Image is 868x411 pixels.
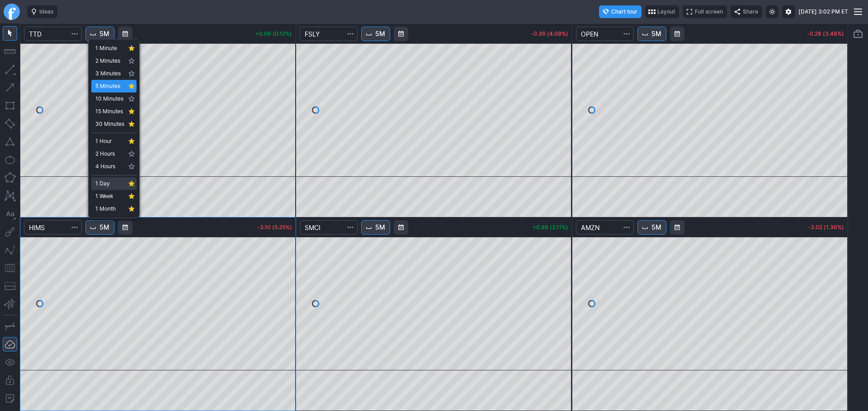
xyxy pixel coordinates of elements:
span: 1 Week [95,192,124,201]
span: 3 Minutes [95,69,124,78]
span: 1 Hour [95,137,124,146]
span: 15 Minutes [95,107,124,116]
span: 4 Hours [95,162,124,171]
span: 2 Minutes [95,56,124,65]
span: 2 Hours [95,149,124,158]
span: 10 Minutes [95,94,124,103]
span: 5 Minutes [95,82,124,91]
span: 30 Minutes [95,120,124,129]
span: 1 Minute [95,44,124,53]
span: 1 Day [95,179,124,188]
span: 1 Month [95,204,124,213]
